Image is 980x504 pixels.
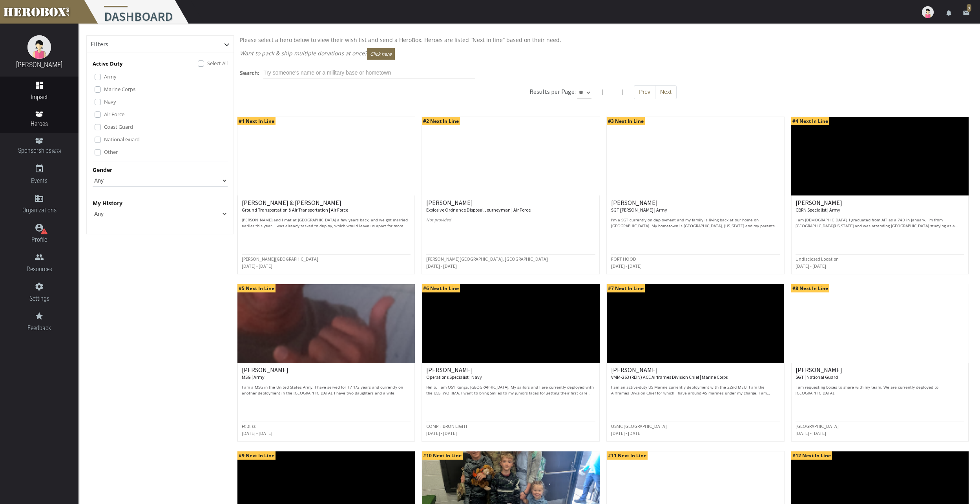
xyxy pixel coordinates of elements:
[606,117,785,274] a: #3 Next In Line [PERSON_NAME] SGT [PERSON_NAME] | Army I'm a SGT currently on deployment and my f...
[611,430,642,436] small: [DATE] - [DATE]
[796,199,964,213] h6: [PERSON_NAME]
[422,284,600,442] a: #6 Next In Line [PERSON_NAME] Operations Specialist | Navy Hello, I am OS1 Kunga, [GEOGRAPHIC_DAT...
[796,430,826,436] small: [DATE] - [DATE]
[27,35,51,59] img: female.jpg
[655,85,677,99] button: Next
[611,207,667,213] small: SGT [PERSON_NAME] | Army
[104,122,133,131] label: Coast Guard
[237,117,276,125] span: #1 Next In Line
[426,374,482,380] small: Operations Specialist | Navy
[796,423,839,429] small: [GEOGRAPHIC_DATA]
[242,374,265,380] small: MSG | Army
[242,430,272,436] small: [DATE] - [DATE]
[922,6,934,18] img: user-image
[607,451,648,460] span: #11 Next In Line
[611,367,780,380] h6: [PERSON_NAME]
[93,59,122,68] p: Active Duty
[796,217,964,229] p: I am [DEMOGRAPHIC_DATA], I graduated from AIT as a 74D in January. I’m from [GEOGRAPHIC_DATA][US_...
[611,217,780,229] p: I'm a SGT currently on deployment and my family is living back at our home on [GEOGRAPHIC_DATA]. ...
[791,284,829,292] span: #8 Next In Line
[207,59,228,68] label: Select All
[607,117,645,125] span: #3 Next In Line
[237,117,415,274] a: #1 Next In Line [PERSON_NAME] & [PERSON_NAME] Ground Transportation & Air Transportation | Air Fo...
[607,284,645,292] span: #7 Next In Line
[796,256,839,262] small: Undisclosed Location
[422,117,460,125] span: #2 Next In Line
[606,284,785,442] a: #7 Next In Line [PERSON_NAME] VMM-263 (REIN) ACE Airframes Division Chief | Marine Corps I am an ...
[601,88,604,95] span: |
[611,199,780,213] h6: [PERSON_NAME]
[791,117,829,125] span: #4 Next In Line
[426,430,457,436] small: [DATE] - [DATE]
[796,384,964,396] p: I am requesting boxes to share with my team. We are currently deployed to [GEOGRAPHIC_DATA].
[93,165,112,174] label: Gender
[426,423,468,429] small: COMPHIBRON EIGHT
[422,284,460,292] span: #6 Next In Line
[242,256,318,262] small: [PERSON_NAME][GEOGRAPHIC_DATA]
[242,263,272,269] small: [DATE] - [DATE]
[621,88,624,95] span: |
[237,451,276,460] span: #9 Next In Line
[791,451,832,460] span: #12 Next In Line
[240,35,966,44] p: Please select a hero below to view their wish list and send a HeroBox. Heroes are listed “Next in...
[426,367,595,380] h6: [PERSON_NAME]
[791,117,969,274] a: #4 Next In Line [PERSON_NAME] CBRN Specialist | Army I am [DEMOGRAPHIC_DATA], I graduated from AI...
[237,284,415,442] a: #5 Next In Line [PERSON_NAME] MSG | Army I am a MSG in the United States Army. I have served for ...
[237,284,276,292] span: #5 Next In Line
[963,9,970,16] i: email
[242,207,348,213] small: Ground Transportation & Air Transportation | Air Force
[611,263,642,269] small: [DATE] - [DATE]
[104,135,140,144] label: National Guard
[242,423,255,429] small: Ft Bliss
[426,384,595,396] p: Hello, I am OS1 Kunga, [GEOGRAPHIC_DATA]. My sailors and I are currently deployed with the USS IW...
[263,67,475,79] input: Try someone's name or a military base or hometown
[611,374,728,380] small: VMM-263 (REIN) ACE Airframes Division Chief | Marine Corps
[611,384,780,396] p: I am an active-duty US Marine currently deployment with the 22nd MEU. I am the Airframes Division...
[91,41,108,48] h6: Filters
[796,207,840,213] small: CBRN Specialist | Army
[426,207,531,213] small: Explosive Ordnance Disposal Journeyman | Air Force
[796,263,826,269] small: [DATE] - [DATE]
[426,256,548,262] small: [PERSON_NAME][GEOGRAPHIC_DATA], [GEOGRAPHIC_DATA]
[242,367,411,380] h6: [PERSON_NAME]
[426,199,595,213] h6: [PERSON_NAME]
[240,68,259,77] label: Search:
[791,284,969,442] a: #8 Next In Line [PERSON_NAME] SGT | National Guard I am requesting boxes to share with my team. W...
[611,256,636,262] small: FORT HOOD
[16,60,62,69] a: [PERSON_NAME]
[796,367,964,380] h6: [PERSON_NAME]
[422,451,463,460] span: #10 Next In Line
[634,85,655,99] button: Prev
[611,423,667,429] small: USMC [GEOGRAPHIC_DATA]
[242,199,411,213] h6: [PERSON_NAME] & [PERSON_NAME]
[796,374,838,380] small: SGT | National Guard
[367,48,395,60] button: Click here
[426,217,595,229] p: Not provided
[51,149,61,154] small: BETA
[967,4,971,12] span: 9
[104,110,124,119] label: Air Force
[529,88,576,95] h6: Results per Page:
[104,72,117,81] label: Army
[104,148,118,156] label: Other
[104,85,135,93] label: Marine Corps
[240,48,966,60] p: Want to pack & ship multiple donations at once?
[104,97,116,106] label: Navy
[242,384,411,396] p: I am a MSG in the United States Army. I have served for 17 1/2 years and currently on another dep...
[426,263,457,269] small: [DATE] - [DATE]
[93,199,122,208] label: My History
[242,217,411,229] p: [PERSON_NAME] and I met at [GEOGRAPHIC_DATA] a few years back, and we got married earlier this ye...
[945,9,953,16] i: notifications
[422,117,600,274] a: #2 Next In Line [PERSON_NAME] Explosive Ordnance Disposal Journeyman | Air Force Not provided [PE...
